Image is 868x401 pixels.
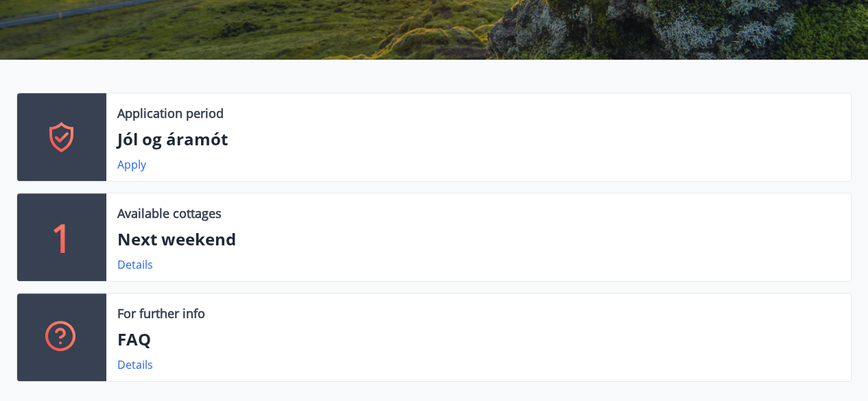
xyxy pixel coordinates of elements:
p: Application period [117,104,224,122]
p: Jól og áramót [117,127,840,151]
a: Details [117,357,153,372]
p: Next weekend [117,228,840,251]
p: FAQ [117,328,840,351]
p: 1 [51,211,73,263]
p: For further info [117,304,205,322]
a: Details [117,257,153,272]
p: Available cottages [117,204,222,222]
a: Apply [117,157,146,172]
